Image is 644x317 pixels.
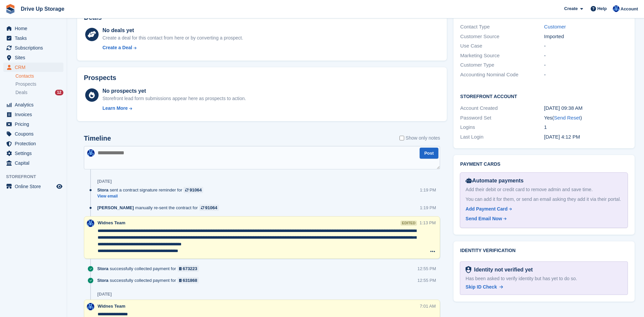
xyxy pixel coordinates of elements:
div: Identity not verified yet [471,266,533,274]
span: Settings [15,149,55,158]
a: Deals 12 [15,89,63,96]
div: No deals yet [102,26,243,34]
div: Create a Deal [102,44,132,51]
a: Prospects [15,81,63,88]
div: Add their debit or credit card to remove admin and save time. [466,186,622,193]
div: Account Created [460,104,544,112]
div: manually re-sent the contract for [97,205,222,211]
span: Tasks [15,33,55,43]
div: 91064 [205,205,217,211]
div: Send Email Now [466,215,502,222]
a: menu [3,110,63,119]
div: Automate payments [466,177,622,185]
div: Add Payment Card [466,206,507,213]
a: Learn More [102,105,246,112]
span: Prospects [15,81,36,87]
span: Widnes Team [98,304,125,309]
span: Sites [15,53,55,62]
span: Invoices [15,110,55,119]
a: menu [3,158,63,168]
span: Stora [97,187,108,193]
span: Coupons [15,129,55,139]
div: [DATE] [97,179,112,184]
img: Widnes Team [613,5,620,12]
div: Learn More [102,105,127,112]
a: menu [3,63,63,72]
span: Skip ID Check [466,284,497,290]
div: 12:55 PM [417,277,436,284]
span: Online Store [15,182,55,191]
div: 12:55 PM [417,265,436,272]
div: Create a deal for this contact from here or by converting a prospect. [102,34,243,42]
span: Stora [97,265,108,272]
a: Preview store [55,182,63,190]
a: menu [3,33,63,43]
img: Widnes Team [87,220,94,227]
div: No prospects yet [102,87,246,95]
a: menu [3,100,63,109]
a: menu [3,139,63,148]
img: stora-icon-8386f47178a22dfd0bd8f6a31ec36ba5ce8667c1dd55bd0f319d3a0aa187defe.svg [5,4,15,14]
h2: Prospects [84,74,116,82]
div: successfully collected payment for [97,277,202,284]
a: menu [3,149,63,158]
a: Customer [544,24,566,29]
a: menu [3,120,63,129]
h2: Timeline [84,135,111,142]
div: 1:13 PM [420,220,436,226]
span: Help [597,5,607,12]
div: 1:19 PM [420,205,436,211]
div: 1 [544,124,628,131]
div: Accounting Nominal Code [460,71,544,79]
div: Logins [460,124,544,131]
a: Create a Deal [102,44,243,51]
div: edited [400,221,417,226]
div: - [544,71,628,79]
a: menu [3,182,63,191]
div: Password Set [460,114,544,122]
span: Protection [15,139,55,148]
a: menu [3,129,63,139]
div: 12 [55,90,63,95]
span: Pricing [15,120,55,129]
span: Home [15,24,55,33]
span: Stora [97,277,108,284]
span: Account [621,6,638,12]
h2: Identity verification [460,248,628,253]
a: View email [97,193,207,199]
span: ( ) [552,115,582,121]
div: Has been asked to verify identity but has yet to do so. [466,275,622,282]
div: 1:19 PM [420,187,436,193]
div: Customer Type [460,61,544,69]
img: Identity Verification Ready [466,266,471,273]
div: You can add it for them, or send an email asking they add it via their portal. [466,196,622,203]
img: Widnes Team [87,303,94,310]
input: Show only notes [399,135,404,142]
label: Show only notes [399,135,440,142]
span: Subscriptions [15,43,55,53]
div: - [544,61,628,69]
a: menu [3,24,63,33]
span: Create [564,5,578,12]
span: Widnes Team [98,220,125,225]
div: 7:01 AM [420,303,436,309]
img: Widnes Team [87,149,95,157]
div: Use Case [460,42,544,50]
span: Storefront [6,173,67,180]
h2: Payment cards [460,162,628,167]
div: [DATE] 09:38 AM [544,104,628,112]
span: Analytics [15,100,55,109]
a: 673223 [177,265,199,272]
a: Send Reset [554,115,580,121]
a: Add Payment Card [466,206,620,213]
div: Last Login [460,133,544,141]
a: 91064 [199,205,219,211]
button: Post [420,148,438,159]
span: Deals [15,89,28,96]
a: Contacts [15,73,63,79]
div: 631868 [183,277,197,284]
a: menu [3,53,63,62]
div: - [544,42,628,50]
div: Customer Source [460,33,544,41]
a: 91064 [183,187,203,193]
